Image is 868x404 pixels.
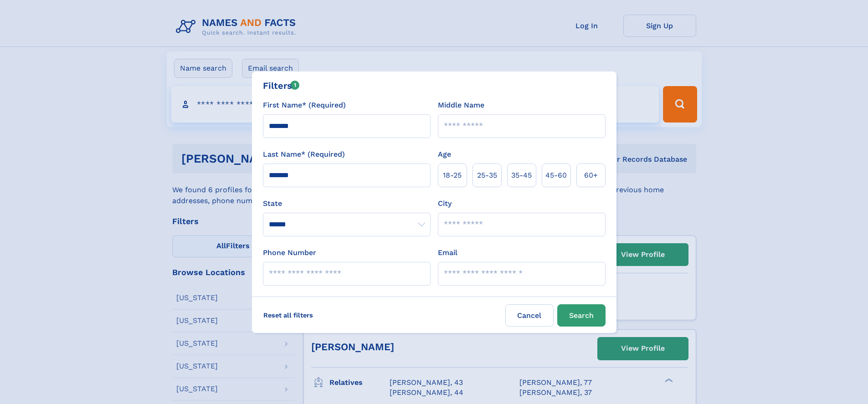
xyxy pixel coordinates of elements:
[511,170,532,181] span: 35‑45
[438,149,451,160] label: Age
[263,100,346,111] label: First Name* (Required)
[257,304,319,326] label: Reset all filters
[438,247,457,258] label: Email
[557,304,606,327] button: Search
[505,304,554,327] label: Cancel
[545,170,567,181] span: 45‑60
[263,79,300,92] div: Filters
[443,170,462,181] span: 18‑25
[263,149,345,160] label: Last Name* (Required)
[477,170,497,181] span: 25‑35
[438,198,452,209] label: City
[584,170,598,181] span: 60+
[438,100,484,111] label: Middle Name
[263,198,431,209] label: State
[263,247,316,258] label: Phone Number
